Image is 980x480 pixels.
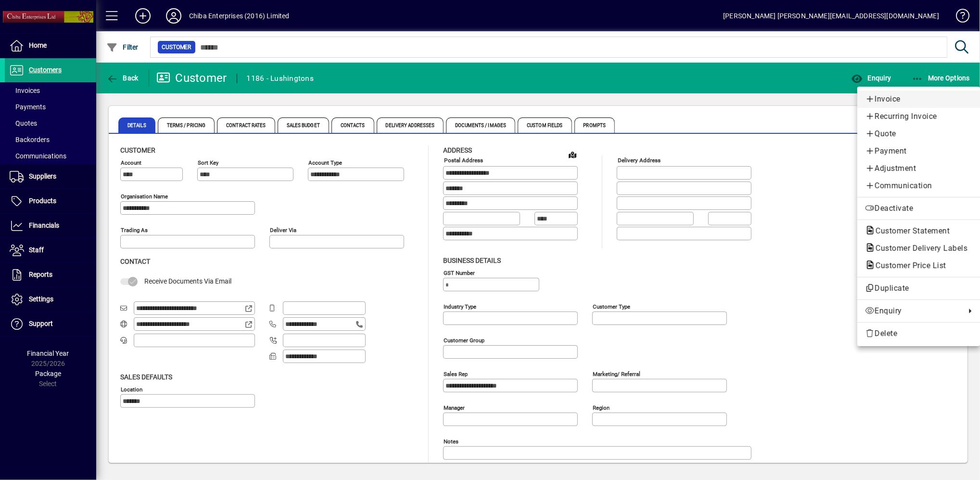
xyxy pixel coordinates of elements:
span: Customer Delivery Labels [865,244,972,253]
span: Deactivate [865,203,972,214]
span: Communication [865,180,972,192]
span: Delete [865,328,972,339]
span: Recurring Invoice [865,111,972,122]
span: Duplicate [865,283,972,294]
span: Adjustment [865,163,972,174]
span: Customer Price List [865,261,951,270]
button: Deactivate customer [857,200,980,217]
span: Payment [865,145,972,157]
span: Enquiry [865,305,961,317]
span: Quote [865,128,972,140]
span: Invoice [865,93,972,105]
span: Customer Statement [865,226,955,235]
